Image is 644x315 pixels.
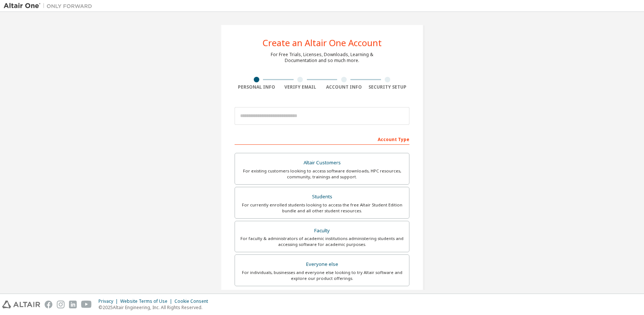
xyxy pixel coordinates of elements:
[45,301,52,308] img: facebook.svg
[239,226,405,236] div: Faculty
[239,192,405,202] div: Students
[98,298,120,304] div: Privacy
[57,301,65,308] img: instagram.svg
[81,301,92,308] img: youtube.svg
[239,168,405,180] div: For existing customers looking to access software downloads, HPC resources, community, trainings ...
[174,298,212,304] div: Cookie Consent
[235,84,278,90] div: Personal Info
[239,270,405,281] div: For individuals, businesses and everyone else looking to try Altair software and explore our prod...
[239,236,405,247] div: For faculty & administrators of academic institutions administering students and accessing softwa...
[235,133,409,145] div: Account Type
[263,38,382,47] div: Create an Altair One Account
[120,298,174,304] div: Website Terms of Use
[366,84,410,90] div: Security Setup
[322,84,366,90] div: Account Info
[98,304,212,311] p: © 2025 Altair Engineering, Inc. All Rights Reserved.
[239,158,405,168] div: Altair Customers
[239,259,405,270] div: Everyone else
[4,2,96,10] img: Altair One
[271,52,373,64] div: For Free Trials, Licenses, Downloads, Learning & Documentation and so much more.
[278,84,322,90] div: Verify Email
[2,301,40,308] img: altair_logo.svg
[239,202,405,214] div: For currently enrolled students looking to access the free Altair Student Edition bundle and all ...
[69,301,77,308] img: linkedin.svg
